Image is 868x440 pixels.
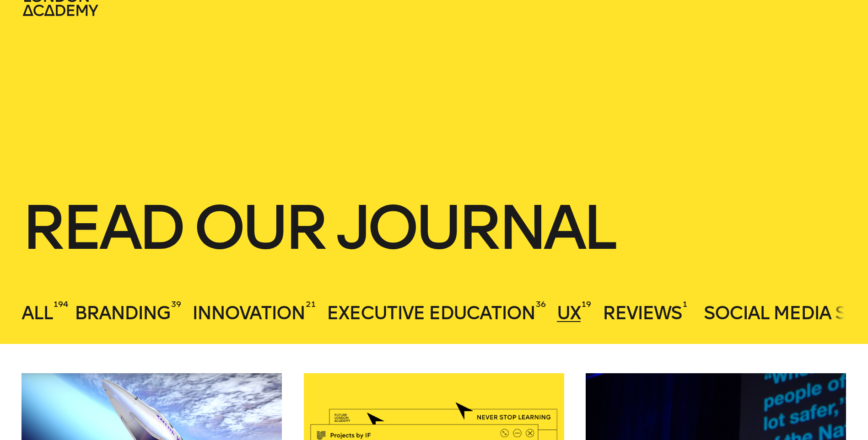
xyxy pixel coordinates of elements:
sup: 194 [54,299,68,310]
sup: 1 [683,299,687,310]
span: Executive Education [327,302,535,324]
sup: 19 [582,299,591,310]
sup: 36 [536,299,545,310]
span: Branding [75,302,170,324]
span: Innovation [192,302,305,324]
sup: 21 [306,299,315,310]
span: All [22,302,53,324]
span: UX [557,302,581,324]
h1: Read our journal [22,198,846,258]
span: Reviews [603,302,682,324]
sup: 39 [171,299,181,310]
